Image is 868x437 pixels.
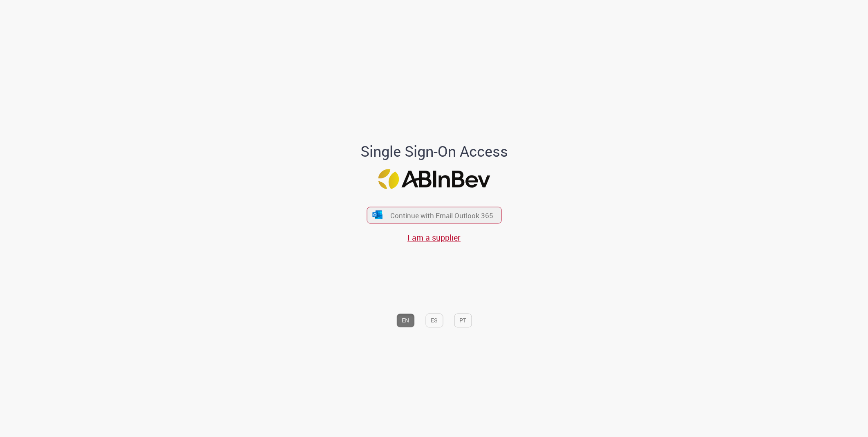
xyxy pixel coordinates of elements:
[454,313,472,327] button: PT
[396,313,414,327] button: EN
[378,169,490,189] img: Logo ABInBev
[390,210,493,220] span: Continue with Email Outlook 365
[372,211,383,219] img: ícone Azure/Microsoft 360
[407,232,461,243] a: I am a supplier
[367,207,501,223] button: ícone Azure/Microsoft 360 Continue with Email Outlook 365
[425,313,443,327] button: ES
[321,143,548,160] h1: Single Sign-On Access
